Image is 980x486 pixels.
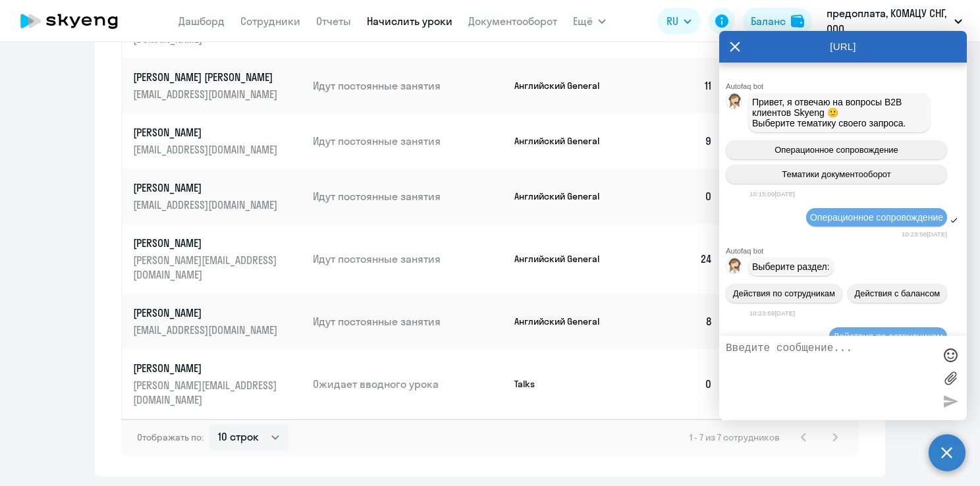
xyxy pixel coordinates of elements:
[133,70,302,101] a: [PERSON_NAME] [PERSON_NAME][EMAIL_ADDRESS][DOMAIN_NAME]
[775,145,898,155] span: Операционное сопровождение
[749,310,795,317] time: 10:23:59[DATE]
[726,140,947,159] button: Операционное сопровождение
[178,14,225,28] a: Дашборд
[726,258,743,277] img: bot avatar
[240,14,300,28] a: Сотрудники
[631,58,723,113] td: 11
[810,212,943,223] span: Операционное сопровождение
[133,236,302,282] a: [PERSON_NAME][PERSON_NAME][EMAIL_ADDRESS][DOMAIN_NAME]
[133,142,281,157] p: [EMAIL_ADDRESS][DOMAIN_NAME]
[133,323,281,337] p: [EMAIL_ADDRESS][DOMAIN_NAME]
[313,377,504,391] p: Ожидает вводного урока
[782,169,891,179] span: Тематики документооборот
[133,198,281,212] p: [EMAIL_ADDRESS][DOMAIN_NAME]
[752,261,830,272] span: Выберите раздел:
[514,80,613,92] p: Английский General
[902,230,947,238] time: 10:23:58[DATE]
[468,14,557,28] a: Документооборот
[631,113,723,169] td: 9
[133,87,281,101] p: [EMAIL_ADDRESS][DOMAIN_NAME]
[133,70,281,84] p: [PERSON_NAME] [PERSON_NAME]
[313,252,504,266] p: Идут постоянные занятия
[631,349,723,419] td: 0
[367,14,452,28] a: Начислить уроки
[133,236,281,250] p: [PERSON_NAME]
[514,315,613,327] p: Английский General
[573,8,606,34] button: Ещё
[631,169,723,224] td: 0
[791,14,804,28] img: balance
[133,125,281,140] p: [PERSON_NAME]
[133,361,302,407] a: [PERSON_NAME][PERSON_NAME][EMAIL_ADDRESS][DOMAIN_NAME]
[827,5,949,37] p: предоплата, КОМАЦУ СНГ, ООО
[631,294,723,349] td: 8
[726,284,842,303] button: Действия по сотрудникам
[751,13,786,29] div: Баланс
[833,331,943,342] span: Действия по сотрудникам
[848,284,947,303] button: Действия с балансом
[854,288,940,298] span: Действия с балансом
[313,314,504,329] p: Идут постоянные занятия
[133,306,281,320] p: [PERSON_NAME]
[726,94,743,113] img: bot avatar
[133,361,281,375] p: [PERSON_NAME]
[573,13,593,29] span: Ещё
[133,180,281,195] p: [PERSON_NAME]
[726,82,967,90] div: Autofaq bot
[752,97,906,128] span: Привет, я отвечаю на вопросы B2B клиентов Skyeng 🙂 Выберите тематику своего запроса.
[514,378,613,390] p: Talks
[133,306,302,337] a: [PERSON_NAME][EMAIL_ADDRESS][DOMAIN_NAME]
[940,368,960,388] label: Лимит 10 файлов
[137,431,204,443] span: Отображать по:
[726,247,967,255] div: Autofaq bot
[820,5,969,37] button: предоплата, КОМАЦУ СНГ, ООО
[313,189,504,203] p: Идут постоянные занятия
[133,125,302,157] a: [PERSON_NAME][EMAIL_ADDRESS][DOMAIN_NAME]
[133,378,281,407] p: [PERSON_NAME][EMAIL_ADDRESS][DOMAIN_NAME]
[133,180,302,212] a: [PERSON_NAME][EMAIL_ADDRESS][DOMAIN_NAME]
[313,134,504,148] p: Идут постоянные занятия
[690,431,780,443] span: 1 - 7 из 7 сотрудников
[514,135,613,147] p: Английский General
[667,13,678,29] span: RU
[313,78,504,93] p: Идут постоянные занятия
[726,165,947,184] button: Тематики документооборот
[657,8,701,34] button: RU
[316,14,351,28] a: Отчеты
[743,8,812,34] button: Балансbalance
[514,190,613,202] p: Английский General
[749,190,795,198] time: 10:15:09[DATE]
[631,224,723,294] td: 24
[133,253,281,282] p: [PERSON_NAME][EMAIL_ADDRESS][DOMAIN_NAME]
[514,253,613,265] p: Английский General
[733,288,835,298] span: Действия по сотрудникам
